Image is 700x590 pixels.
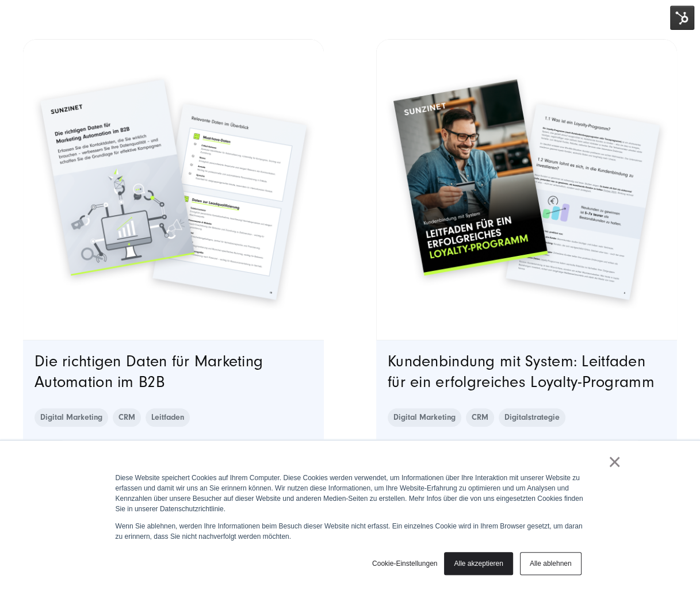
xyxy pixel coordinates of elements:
[608,457,622,467] a: ×
[35,408,108,427] a: Digital Marketing
[376,39,677,536] article: Blog post summary: Leitfaden für ein erfolgreiches Loyalty-Programm | PDF zum Download
[388,353,655,391] a: Kundenbindung mit System: Leitfaden für ein erfolgreiches Loyalty-Programm
[23,39,324,536] article: Blog post summary: Whitepaper | Die richtigen Daten für Marketing Automation im B2B
[116,473,585,514] p: Diese Website speichert Cookies auf Ihrem Computer. Diese Cookies werden verwendet, um Informatio...
[146,408,190,427] a: Leitfaden
[376,39,677,340] a: Featured image: Leitfaden für ein erfolgreiches Loyalty-Programm | PDF zum Download - Read full p...
[376,39,677,340] img: Leitfaden für ein erfolgreiches Loyalty-Programm | PDF zum Download
[444,552,512,575] a: Alle akzeptieren
[388,408,461,427] a: Digital Marketing
[466,408,494,427] a: CRM
[499,408,565,427] a: Digitalstrategie
[23,39,324,340] a: Featured image: Zwei Seiten einer Broschüre von SUNZINET zum Thema „Die richtigen Daten für Marke...
[35,353,263,391] a: Die richtigen Daten für Marketing Automation im B2B
[372,558,437,569] a: Cookie-Einstellungen
[113,408,141,427] a: CRM
[670,6,694,30] img: HubSpot Tools Menu Toggle
[116,521,585,542] p: Wenn Sie ablehnen, werden Ihre Informationen beim Besuch dieser Website nicht erfasst. Ein einzel...
[520,552,582,575] a: Alle ablehnen
[23,39,324,340] img: Zwei Seiten einer Broschüre von SUNZINET zum Thema „Die richtigen Daten für Marketing Automation ...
